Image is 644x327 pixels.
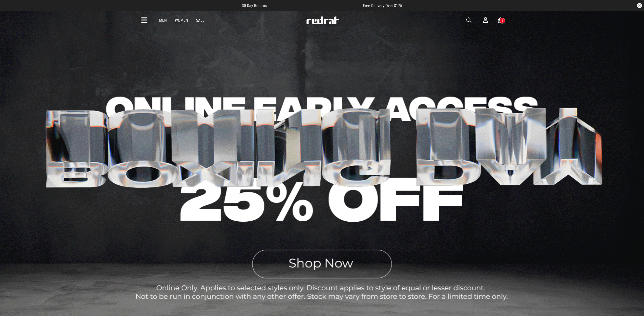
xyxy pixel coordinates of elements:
[277,3,353,8] iframe: Customer reviews powered by Trustpilot
[363,3,402,8] span: Free Delivery Over $175
[196,18,204,23] a: Sale
[159,18,167,23] a: Men
[175,18,188,23] a: Women
[306,16,339,24] img: Redrat logo
[502,19,503,22] div: 1
[498,18,503,23] a: 1
[242,3,267,8] span: 30 Day Returns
